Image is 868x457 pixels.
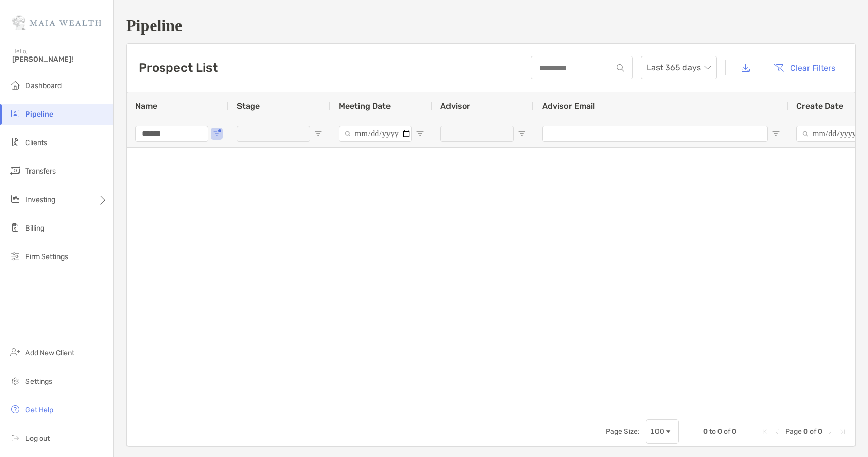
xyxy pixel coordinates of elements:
[646,419,679,444] div: Page Size
[135,101,157,111] span: Name
[542,101,595,111] span: Advisor Email
[796,101,843,111] span: Create Date
[440,101,470,111] span: Advisor
[518,130,526,138] button: Open Filter Menu
[339,101,391,111] span: Meeting Date
[766,56,843,79] button: Clear Filters
[542,126,768,142] input: Advisor Email Filter Input
[606,427,640,436] div: Page Size:
[126,16,856,35] h1: Pipeline
[135,126,208,142] input: Name Filter Input
[25,195,55,204] span: Investing
[314,130,322,138] button: Open Filter Menu
[772,130,780,138] button: Open Filter Menu
[9,193,21,205] img: investing icon
[826,427,834,436] div: Next Page
[9,221,21,234] img: billing icon
[709,427,716,436] span: to
[9,250,21,262] img: firm-settings icon
[717,427,722,436] span: 0
[416,130,424,138] button: Open Filter Menu
[9,375,21,387] img: settings icon
[810,427,816,436] span: of
[818,427,822,436] span: 0
[9,79,21,91] img: dashboard icon
[761,427,769,436] div: First Page
[12,55,107,64] span: [PERSON_NAME]!
[803,427,808,436] span: 0
[617,64,624,72] img: input icon
[237,101,260,111] span: Stage
[12,4,101,41] img: Zoe Logo
[25,377,52,386] span: Settings
[724,427,730,436] span: of
[773,427,781,436] div: Previous Page
[647,56,711,79] span: Last 365 days
[25,167,56,176] span: Transfers
[25,406,53,414] span: Get Help
[9,136,21,148] img: clients icon
[839,427,847,436] div: Last Page
[785,427,802,436] span: Page
[25,81,62,90] span: Dashboard
[25,110,53,119] span: Pipeline
[703,427,708,436] span: 0
[9,346,21,358] img: add_new_client icon
[139,61,218,75] h3: Prospect List
[25,349,74,357] span: Add New Client
[25,252,68,261] span: Firm Settings
[25,138,47,147] span: Clients
[9,403,21,415] img: get-help icon
[25,434,50,443] span: Log out
[25,224,44,233] span: Billing
[9,107,21,120] img: pipeline icon
[732,427,736,436] span: 0
[9,164,21,177] img: transfers icon
[213,130,221,138] button: Open Filter Menu
[9,432,21,444] img: logout icon
[339,126,412,142] input: Meeting Date Filter Input
[650,427,664,436] div: 100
